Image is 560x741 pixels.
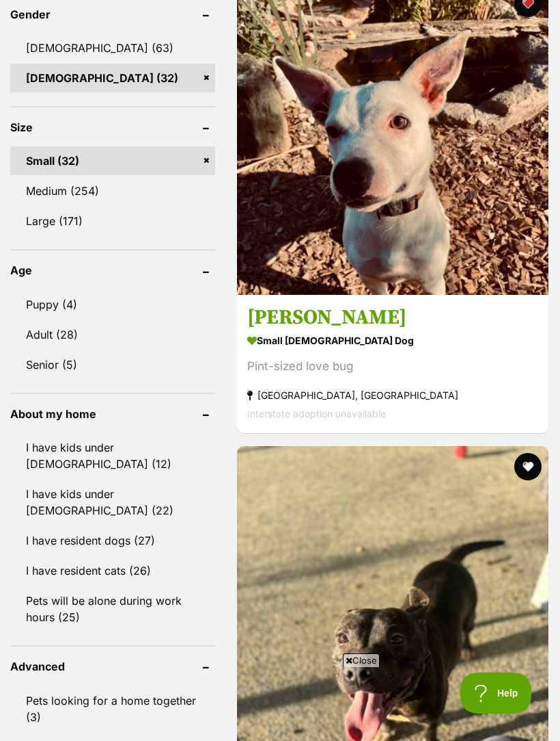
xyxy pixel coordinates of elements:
[247,357,538,376] div: Pint-sized love bug
[10,207,215,235] a: Large (171)
[10,660,215,673] header: Advanced
[10,290,215,319] a: Puppy (4)
[10,350,215,379] a: Senior (5)
[10,586,215,632] a: Pets will be alone during work hours (25)
[10,320,215,349] a: Adult (28)
[10,121,215,133] header: Size
[10,433,215,478] a: I have kids under [DEMOGRAPHIC_DATA] (12)
[343,653,380,667] span: Close
[10,8,215,21] header: Gender
[10,480,215,525] a: I have kids under [DEMOGRAPHIC_DATA] (22)
[10,34,215,62] a: [DEMOGRAPHIC_DATA] (63)
[10,686,215,731] a: Pets looking for a home together (3)
[514,453,542,480] button: favourite
[247,304,538,330] h3: [PERSON_NAME]
[31,673,529,734] iframe: Advertisement
[10,177,215,205] a: Medium (254)
[247,386,538,404] strong: [GEOGRAPHIC_DATA], [GEOGRAPHIC_DATA]
[247,408,386,419] span: Interstate adoption unavailable
[460,673,533,714] iframe: Help Scout Beacon - Open
[10,556,215,585] a: I have resident cats (26)
[10,146,215,175] a: Small (32)
[237,294,548,433] a: [PERSON_NAME] small [DEMOGRAPHIC_DATA] Dog Pint-sized love bug [GEOGRAPHIC_DATA], [GEOGRAPHIC_DAT...
[10,264,215,276] header: Age
[10,64,215,92] a: [DEMOGRAPHIC_DATA] (32)
[10,526,215,555] a: I have resident dogs (27)
[10,408,215,420] header: About my home
[247,330,538,350] strong: small [DEMOGRAPHIC_DATA] Dog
